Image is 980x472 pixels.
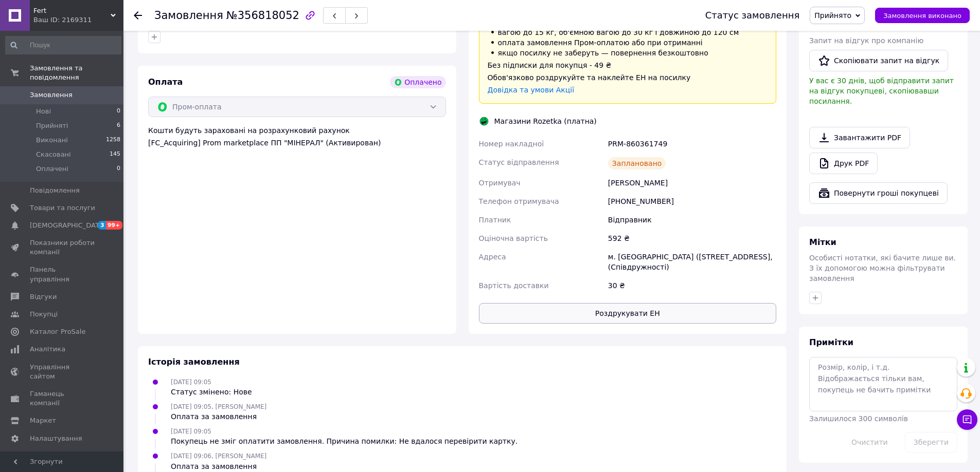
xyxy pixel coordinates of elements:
[5,36,121,54] input: Пошук
[875,8,970,23] button: Замовлення виконано
[117,164,120,174] span: 0
[809,77,954,105] span: У вас є 30 днів, щоб відправити запит на відгук покупцеві, скопіювавши посилання.
[30,327,85,336] span: Каталог ProSale
[809,127,910,148] a: Завантажити PDF
[606,192,778,211] div: [PHONE_NUMBER]
[488,37,768,48] li: оплата замовлення Пром-оплатою або при отриманні
[30,265,95,284] span: Панель управління
[883,12,961,20] span: Замовлення виконано
[606,135,778,153] div: PRM-860361749
[479,234,548,242] span: Оціночна вартість
[479,281,549,290] span: Вартість доставки
[957,409,977,430] button: Чат з покупцем
[30,292,57,301] span: Відгуки
[488,48,768,58] li: якщо посилку не заберуть — повернення безкоштовно
[106,221,123,230] span: 99+
[33,15,123,25] div: Ваш ID: 2169311
[488,27,768,37] li: вагою до 15 кг, об'ємною вагою до 30 кг і довжиною до 120 см
[390,76,446,88] div: Оплачено
[36,121,68,130] span: Прийняті
[171,428,211,435] span: [DATE] 09:05
[606,229,778,248] div: 592 ₴
[36,107,51,116] span: Нові
[606,211,778,229] div: Відправник
[606,174,778,192] div: [PERSON_NAME]
[488,60,768,70] div: Без підписки для покупця - 49 ₴
[106,136,120,145] span: 1258
[30,186,80,195] span: Повідомлення
[148,138,446,148] div: [FC_Acquiring] Prom marketplace ПП "МІНЕРАЛ" (Активирован)
[479,158,559,166] span: Статус відправлення
[171,461,266,471] div: Оплата за замовлення
[809,50,948,71] button: Скопіювати запит на відгук
[606,276,778,295] div: 30 ₴
[117,121,120,130] span: 6
[479,253,506,261] span: Адреса
[226,9,299,22] span: №356818052
[809,414,908,423] span: Залишилося 300 символів
[488,86,575,94] a: Довідка та умови Акції
[110,150,120,159] span: 145
[171,411,266,422] div: Оплата за замовлення
[809,254,956,282] span: Особисті нотатки, які бачите лише ви. З їх допомогою можна фільтрувати замовлення
[148,77,183,87] span: Оплата
[30,90,73,100] span: Замовлення
[809,36,923,45] span: Запит на відгук про компанію
[134,10,142,21] div: Повернутися назад
[36,150,71,159] span: Скасовані
[479,197,559,205] span: Телефон отримувача
[488,72,768,83] div: Обов'язково роздрукуйте та наклейте ЕН на посилку
[30,416,56,425] span: Маркет
[30,345,65,354] span: Аналітика
[30,221,106,230] span: [DEMOGRAPHIC_DATA]
[171,403,266,410] span: [DATE] 09:05, [PERSON_NAME]
[492,116,599,126] div: Магазини Rozetka (платна)
[36,136,68,145] span: Виконані
[705,10,800,21] div: Статус замовлення
[98,221,106,230] span: 3
[148,357,240,367] span: Історія замовлення
[117,107,120,116] span: 0
[809,237,836,247] span: Мітки
[809,182,948,204] button: Повернути гроші покупцеві
[30,238,95,257] span: Показники роботи компанії
[148,125,446,148] div: Кошти будуть зараховані на розрахунковий рахунок
[479,303,777,324] button: Роздрукувати ЕН
[171,387,252,397] div: Статус змінено: Нове
[479,140,544,148] span: Номер накладної
[30,64,123,82] span: Замовлення та повідомлення
[479,179,521,187] span: Отримувач
[30,310,58,319] span: Покупці
[171,452,266,460] span: [DATE] 09:06, [PERSON_NAME]
[171,379,211,386] span: [DATE] 09:05
[608,157,666,169] div: Заплановано
[814,11,851,20] span: Прийнято
[36,164,68,174] span: Оплачені
[30,434,82,443] span: Налаштування
[809,337,853,347] span: Примітки
[171,436,518,446] div: Покупець не зміг оплатити замовлення. Причина помилки: Не вдалося перевірити картку.
[479,216,511,224] span: Платник
[30,203,95,213] span: Товари та послуги
[154,9,223,22] span: Замовлення
[809,153,878,174] a: Друк PDF
[33,6,111,15] span: Fert
[606,248,778,276] div: м. [GEOGRAPHIC_DATA] ([STREET_ADDRESS], (Співдружності)
[30,389,95,408] span: Гаманець компанії
[30,363,95,381] span: Управління сайтом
